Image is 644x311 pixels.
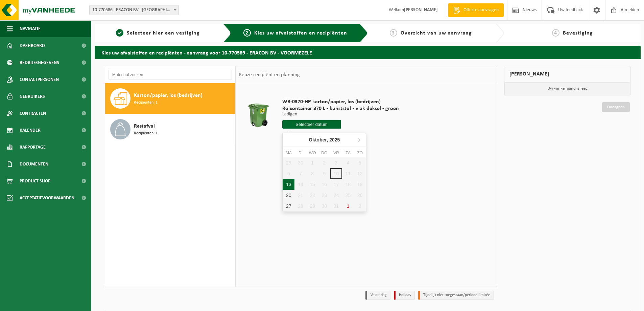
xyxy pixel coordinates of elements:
[20,37,45,54] span: Dashboard
[20,54,59,71] span: Bedrijfsgegevens
[394,291,415,300] li: Holiday
[563,30,593,36] span: Bevestiging
[294,150,306,156] div: di
[116,29,123,37] span: 1
[401,30,472,36] span: Overzicht van uw aanvraag
[282,105,399,112] span: Rolcontainer 370 L - kunststof - vlak deksel - groen
[95,46,641,59] h2: Kies uw afvalstoffen en recipiënten - aanvraag voor 10-770589 - ERACON BV - VOORMEZELE
[282,112,399,117] p: Ledigen
[418,291,494,300] li: Tijdelijk niet toegestaan/période limitée
[20,156,48,173] span: Documenten
[20,190,74,206] span: Acceptatievoorwaarden
[307,150,318,156] div: wo
[20,122,41,139] span: Kalender
[20,71,59,88] span: Contactpersonen
[504,66,630,82] div: [PERSON_NAME]
[365,291,390,300] li: Vaste dag
[105,83,235,114] button: Karton/papier, los (bedrijven) Recipiënten: 1
[448,3,504,17] a: Offerte aanvragen
[89,5,179,15] span: 10-770586 - ERACON BV - ZONNEBEKE
[98,29,218,37] a: 1Selecteer hier een vestiging
[20,139,46,156] span: Rapportage
[20,173,50,190] span: Product Shop
[90,5,178,15] span: 10-770586 - ERACON BV - ZONNEBEKE
[504,82,630,95] p: Uw winkelmand is leeg
[354,150,366,156] div: zo
[105,114,235,145] button: Restafval Recipiënten: 1
[20,88,45,105] span: Gebruikers
[134,99,158,106] span: Recipiënten: 1
[134,122,155,130] span: Restafval
[20,105,46,122] span: Contracten
[282,120,341,129] input: Selecteer datum
[390,29,397,37] span: 3
[109,70,232,80] input: Materiaal zoeken
[602,102,630,112] a: Doorgaan
[134,130,158,137] span: Recipiënten: 1
[134,91,202,99] span: Karton/papier, los (bedrijven)
[283,201,294,212] div: 27
[127,30,200,36] span: Selecteer hier een vestiging
[283,150,294,156] div: ma
[404,7,438,13] strong: [PERSON_NAME]
[552,29,559,37] span: 4
[318,150,330,156] div: do
[306,134,342,145] div: Oktober,
[236,66,303,83] div: Keuze recipiënt en planning
[342,150,354,156] div: za
[254,30,347,36] span: Kies uw afvalstoffen en recipiënten
[330,150,342,156] div: vr
[283,190,294,201] div: 20
[283,179,294,190] div: 13
[462,7,500,14] span: Offerte aanvragen
[329,137,340,142] i: 2025
[20,20,41,37] span: Navigatie
[243,29,251,37] span: 2
[282,98,399,105] span: WB-0370-HP karton/papier, los (bedrijven)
